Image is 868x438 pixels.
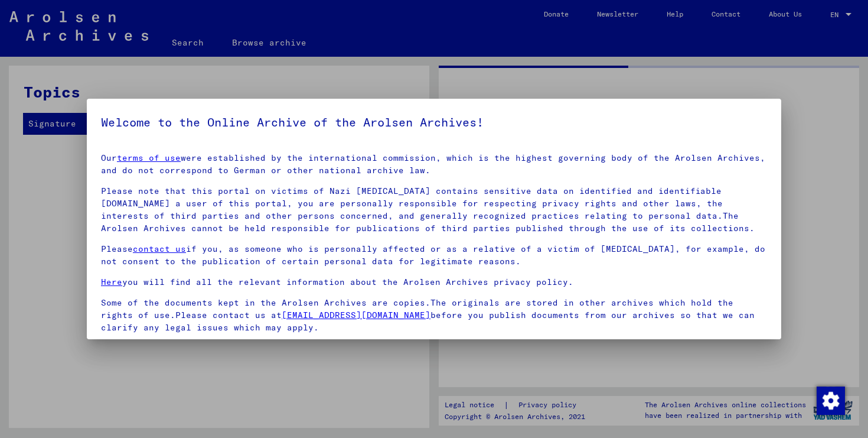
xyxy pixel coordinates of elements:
p: Please note that this portal on victims of Nazi [MEDICAL_DATA] contains sensitive data on identif... [101,185,767,235]
a: Here [101,277,122,287]
img: Change consent [817,387,845,415]
p: Some of the documents kept in the Arolsen Archives are copies.The originals are stored in other a... [101,297,767,334]
a: [EMAIL_ADDRESS][DOMAIN_NAME] [282,310,430,320]
h5: Welcome to the Online Archive of the Arolsen Archives! [101,113,767,132]
p: Please if you, as someone who is personally affected or as a relative of a victim of [MEDICAL_DAT... [101,243,767,268]
p: you will find all the relevant information about the Arolsen Archives privacy policy. [101,276,767,288]
a: contact us [133,244,186,254]
p: Our were established by the international commission, which is the highest governing body of the ... [101,152,767,177]
a: terms of use [117,153,181,163]
div: Change consent [816,386,844,414]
